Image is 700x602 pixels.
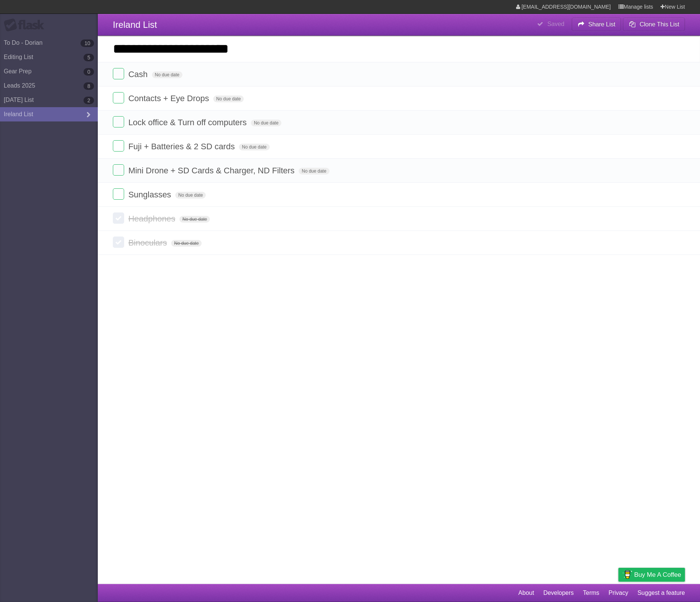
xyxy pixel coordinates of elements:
button: Clone This List [623,18,685,31]
span: Cash [128,70,149,79]
span: Binoculars [128,238,169,247]
a: Suggest a feature [638,586,685,600]
a: Privacy [609,586,628,600]
img: Buy me a coffee [622,568,632,581]
label: Done [113,188,124,200]
a: Developers [543,586,574,600]
label: Done [113,140,124,152]
a: Terms [583,586,600,600]
label: Done [113,212,124,224]
button: Share List [572,18,621,31]
b: Saved [547,21,564,27]
label: Done [113,116,124,127]
span: Lock office & Turn off computers [128,118,249,127]
span: Buy me a coffee [634,568,681,581]
span: Contacts + Eye Drops [128,94,211,103]
span: Headphones [128,214,177,223]
span: No due date [213,96,244,102]
span: Mini Drone + SD Cards & Charger, ND Filters [128,166,296,175]
span: No due date [152,71,182,78]
b: 10 [80,39,94,47]
span: No due date [239,144,269,150]
b: 8 [84,82,94,90]
span: Fuji + Batteries & 2 SD cards [128,142,237,151]
span: No due date [251,120,281,126]
b: 5 [84,54,94,61]
div: Flask [4,18,49,32]
b: 2 [84,97,94,104]
span: No due date [175,192,206,199]
span: Ireland List [113,20,157,30]
label: Done [113,164,124,176]
label: Done [113,68,124,79]
a: About [518,586,534,600]
b: 0 [84,68,94,76]
span: No due date [171,240,202,247]
span: Sunglasses [128,190,173,199]
b: Share List [588,21,615,27]
label: Done [113,237,124,248]
a: Buy me a coffee [618,568,685,582]
label: Done [113,92,124,103]
span: No due date [179,216,210,223]
b: Clone This List [639,21,679,27]
span: No due date [299,168,329,174]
